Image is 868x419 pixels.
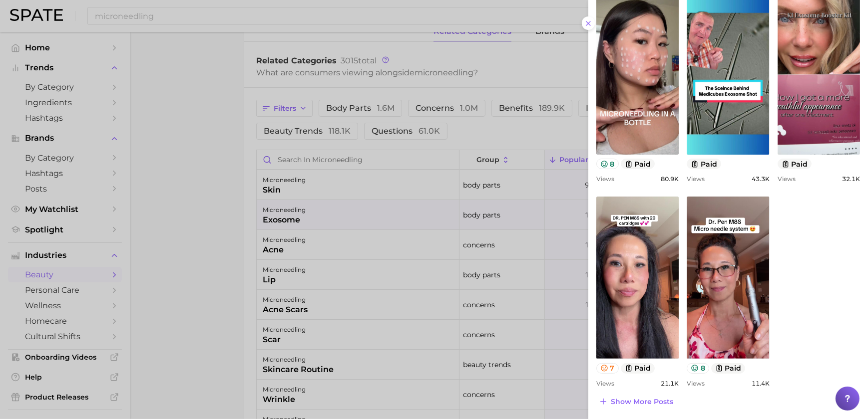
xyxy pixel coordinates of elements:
span: Show more posts [611,398,673,406]
button: paid [621,363,655,374]
span: 11.4k [752,380,770,387]
span: 21.1k [661,380,679,387]
span: 43.3k [752,175,770,183]
button: 7 [596,363,619,374]
button: 8 [596,159,619,169]
button: 8 [687,363,709,374]
span: Views [687,175,705,183]
span: 32.1k [842,175,860,183]
button: paid [778,159,812,169]
span: Views [778,175,796,183]
button: paid [621,159,655,169]
button: Show more posts [596,395,676,409]
button: paid [711,363,746,374]
span: Views [596,380,614,387]
button: paid [687,159,721,169]
span: Views [687,380,705,387]
span: 80.9k [661,175,679,183]
span: Views [596,175,614,183]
